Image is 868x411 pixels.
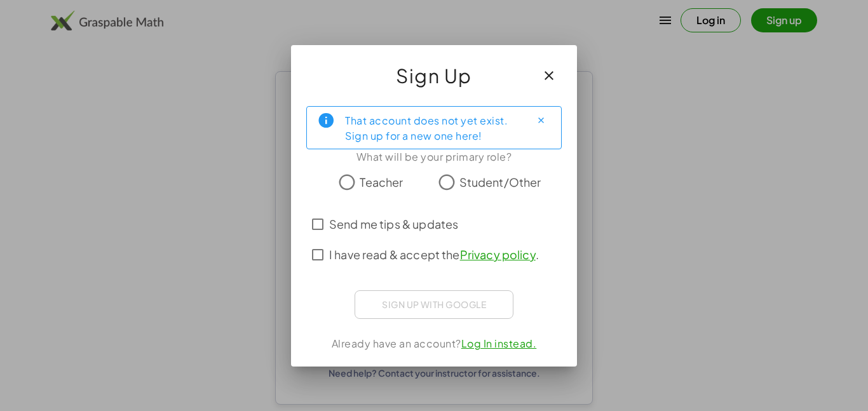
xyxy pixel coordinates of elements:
span: I have read & accept the . [329,246,539,263]
div: What will be your primary role? [306,149,562,165]
span: Sign Up [396,60,472,91]
span: Send me tips & updates [329,215,458,232]
span: Student/Other [459,173,541,191]
a: Log In instead. [461,337,537,350]
button: Close [531,111,551,131]
a: Privacy policy [460,247,536,262]
div: That account does not yet exist. Sign up for a new one here! [345,112,520,144]
div: Already have an account? [306,336,562,351]
span: Teacher [360,173,403,191]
